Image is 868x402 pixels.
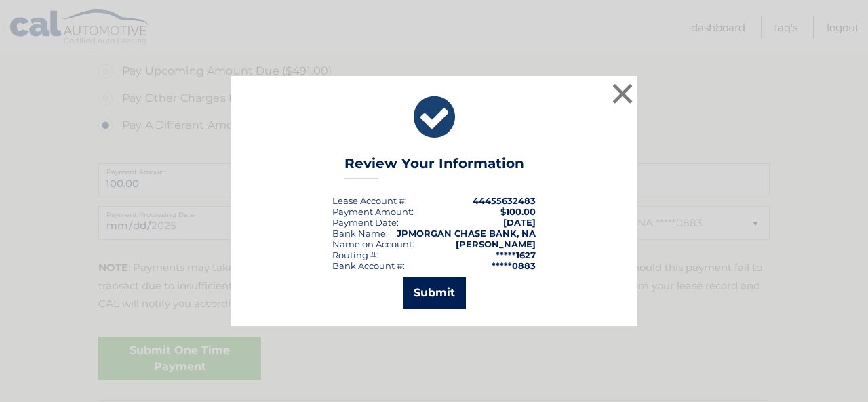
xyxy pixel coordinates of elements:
[456,239,536,249] strong: [PERSON_NAME]
[332,260,405,271] div: Bank Account #:
[332,249,378,260] div: Routing #:
[403,277,466,309] button: Submit
[344,155,524,179] h3: Review Your Information
[332,217,399,228] div: :
[332,239,414,249] div: Name on Account:
[332,228,388,239] div: Bank Name:
[332,206,414,217] div: Payment Amount:
[503,217,536,228] span: [DATE]
[397,228,536,239] strong: JPMORGAN CHASE BANK, NA
[473,195,536,206] strong: 44455632483
[609,80,636,107] button: ×
[500,206,536,217] span: $100.00
[332,217,397,228] span: Payment Date
[332,195,407,206] div: Lease Account #:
